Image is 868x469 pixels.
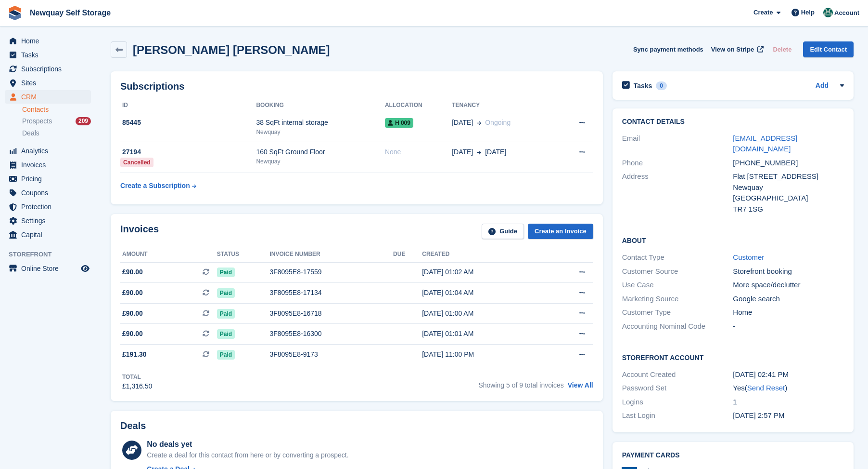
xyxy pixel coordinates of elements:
[269,288,393,298] div: 3F8095E8-17134
[269,267,393,277] div: 3F8095E8-17559
[21,34,79,48] span: Home
[5,76,91,90] a: menu
[733,171,844,182] div: Flat [STREET_ADDRESS]
[816,80,829,92] a: Add
[385,98,452,113] th: Allocation
[452,118,473,128] span: [DATE]
[733,266,844,277] div: Storefront booking
[733,321,844,332] div: -
[656,81,667,90] div: 0
[21,262,79,275] span: Online Store
[422,288,545,298] div: [DATE] 01:04 AM
[622,369,733,380] div: Account Created
[120,247,217,262] th: Amount
[733,307,844,318] div: Home
[256,147,385,157] div: 160 SqFt Ground Floor
[21,76,79,90] span: Sites
[21,48,79,62] span: Tasks
[801,8,815,17] span: Help
[622,307,733,318] div: Customer Type
[122,308,143,319] span: £90.00
[122,329,143,339] span: £90.00
[622,133,733,155] div: Email
[21,90,79,104] span: CRM
[217,309,235,319] span: Paid
[733,280,844,291] div: More space/declutter
[22,128,91,138] a: Deals
[8,6,22,20] img: stora-icon-8386f47178a22dfd0bd8f6a31ec36ba5ce8667c1dd55bd0f319d3a0aa187defe.svg
[452,98,557,113] th: Tenancy
[122,267,143,277] span: £90.00
[622,280,733,291] div: Use Case
[5,90,91,104] a: menu
[147,450,348,460] div: Create a deal for this contact from here or by converting a prospect.
[622,266,733,277] div: Customer Source
[26,5,115,21] a: Newquay Self Storage
[120,420,146,431] h2: Deals
[22,129,39,138] span: Deals
[120,181,190,191] div: Create a Subscription
[269,308,393,319] div: 3F8095E8-16718
[269,247,393,262] th: Invoice number
[120,177,196,195] a: Create a Subscription
[422,247,545,262] th: Created
[733,193,844,204] div: [GEOGRAPHIC_DATA]
[422,349,545,360] div: [DATE] 11:00 PM
[5,228,91,241] a: menu
[21,200,79,214] span: Protection
[256,118,385,128] div: 38 SqFt internal storage
[21,186,79,200] span: Coupons
[422,329,545,339] div: [DATE] 01:01 AM
[21,228,79,241] span: Capital
[9,250,96,259] span: Storefront
[5,34,91,48] a: menu
[568,381,593,389] a: View All
[21,144,79,158] span: Analytics
[733,182,844,193] div: Newquay
[622,352,844,362] h2: Storefront Account
[622,294,733,305] div: Marketing Source
[622,171,733,214] div: Address
[21,214,79,228] span: Settings
[452,147,473,157] span: [DATE]
[76,117,91,125] div: 209
[385,118,413,128] span: H 009
[217,247,270,262] th: Status
[733,369,844,380] div: [DATE] 02:41 PM
[633,41,703,57] button: Sync payment methods
[622,158,733,169] div: Phone
[122,381,152,391] div: £1,316.50
[385,147,452,157] div: None
[478,381,563,389] span: Showing 5 of 9 total invoices
[485,119,511,126] span: Ongoing
[823,8,833,17] img: JON
[485,147,506,157] span: [DATE]
[707,41,766,57] a: View on Stripe
[256,157,385,166] div: Newquay
[5,158,91,172] a: menu
[622,397,733,408] div: Logins
[622,452,844,459] h2: Payment cards
[256,128,385,136] div: Newquay
[122,288,143,298] span: £90.00
[733,383,844,394] div: Yes
[5,186,91,200] a: menu
[803,41,854,57] a: Edit Contact
[769,41,795,57] button: Delete
[217,268,235,277] span: Paid
[422,267,545,277] div: [DATE] 01:02 AM
[753,8,773,17] span: Create
[21,62,79,76] span: Subscriptions
[733,134,797,153] a: [EMAIL_ADDRESS][DOMAIN_NAME]
[122,349,147,360] span: £191.30
[622,410,733,421] div: Last Login
[147,439,348,450] div: No deals yet
[733,411,784,419] time: 2023-10-23 13:57:32 UTC
[120,147,256,157] div: 27194
[79,263,91,274] a: Preview store
[120,158,153,167] div: Cancelled
[5,144,91,158] a: menu
[528,224,593,240] a: Create an Invoice
[5,172,91,186] a: menu
[22,116,91,126] a: Prospects 209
